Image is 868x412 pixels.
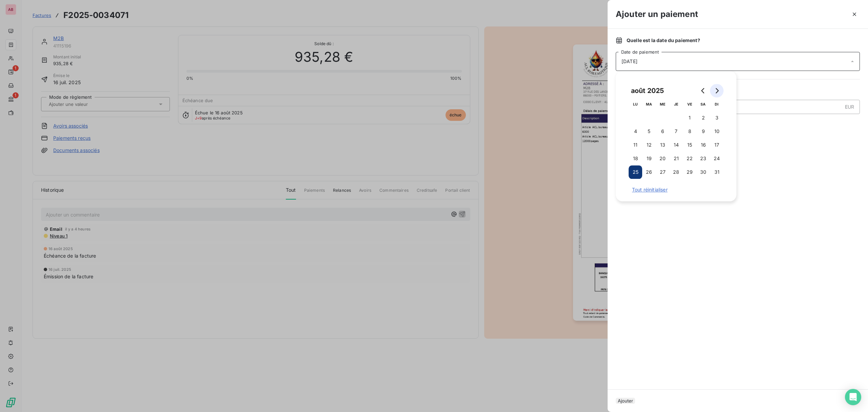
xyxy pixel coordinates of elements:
button: 18 [629,152,642,165]
div: Open Intercom Messenger [845,389,861,405]
span: Quelle est la date du paiement ? [627,37,700,44]
button: 29 [683,165,696,179]
button: 10 [710,125,724,138]
button: 23 [696,152,710,165]
button: 14 [669,138,683,152]
button: 12 [642,138,656,152]
button: 9 [696,125,710,138]
button: 25 [629,165,642,179]
button: 5 [642,125,656,138]
div: août 2025 [629,85,666,96]
button: 3 [710,111,724,125]
th: dimanche [710,97,724,111]
th: mercredi [656,97,669,111]
button: 2 [696,111,710,125]
button: 17 [710,138,724,152]
button: Go to next month [710,84,724,97]
button: 30 [696,165,710,179]
button: 26 [642,165,656,179]
button: 7 [669,125,683,138]
button: 21 [669,152,683,165]
th: samedi [696,97,710,111]
button: 11 [629,138,642,152]
h3: Ajouter un paiement [616,8,698,20]
button: 24 [710,152,724,165]
th: lundi [629,97,642,111]
button: 16 [696,138,710,152]
button: 20 [656,152,669,165]
button: Ajouter [616,398,635,404]
button: 13 [656,138,669,152]
button: Go to previous month [696,84,710,97]
button: 19 [642,152,656,165]
button: 8 [683,125,696,138]
button: 31 [710,165,724,179]
th: jeudi [669,97,683,111]
span: Tout réinitialiser [632,186,720,193]
span: [DATE] [622,58,637,65]
span: Nouveau solde dû : [616,119,860,126]
button: 15 [683,138,696,152]
button: 4 [629,125,642,138]
th: mardi [642,97,656,111]
button: 6 [656,125,669,138]
button: 1 [683,111,696,125]
button: 28 [669,165,683,179]
button: 27 [656,165,669,179]
button: 22 [683,152,696,165]
th: vendredi [683,97,696,111]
